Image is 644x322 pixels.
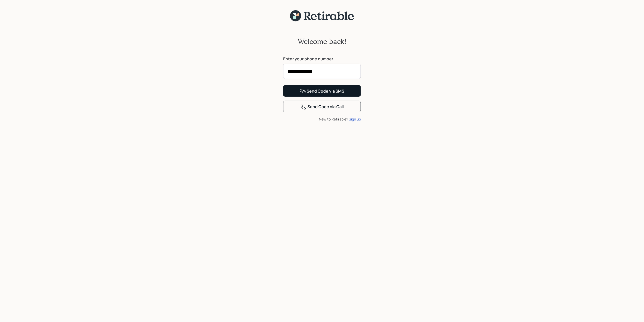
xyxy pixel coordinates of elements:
[300,104,344,110] div: Send Code via Call
[283,85,361,97] button: Send Code via SMS
[300,88,344,94] div: Send Code via SMS
[283,56,361,62] label: Enter your phone number
[283,116,361,122] div: New to Retirable?
[349,116,361,122] div: Sign up
[297,37,347,46] h2: Welcome back!
[283,101,361,112] button: Send Code via Call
